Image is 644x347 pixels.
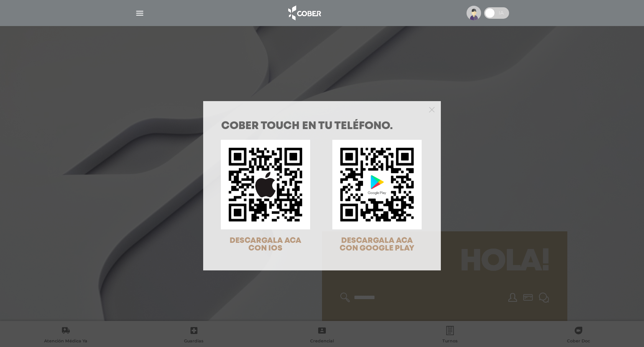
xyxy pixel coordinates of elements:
[221,140,310,229] img: qr-code
[332,140,422,229] img: qr-code
[230,237,301,252] span: DESCARGALA ACA CON IOS
[340,237,414,252] span: DESCARGALA ACA CON GOOGLE PLAY
[429,106,435,113] button: Close
[221,121,423,132] h1: COBER TOUCH en tu teléfono.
